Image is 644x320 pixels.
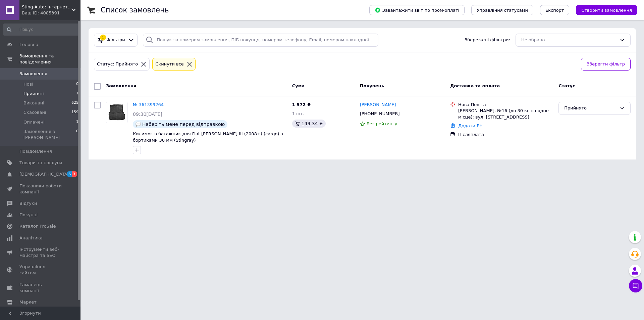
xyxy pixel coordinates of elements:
span: Покупець [360,83,384,88]
span: 1 шт. [292,111,304,116]
span: Нові [23,81,33,87]
span: 1 [76,91,78,97]
span: 0 [76,129,78,141]
input: Пошук за номером замовлення, ПІБ покупця, номером телефону, Email, номером накладної [143,34,378,47]
a: Додати ЕН [458,123,483,128]
span: Відгуки [19,200,37,207]
span: Замовлення з [PERSON_NAME] [23,129,76,141]
span: Статус [558,83,575,88]
span: Каталог ProSale [19,223,56,229]
span: Інструменти веб-майстра та SEO [19,246,62,259]
a: № 361399264 [133,102,164,107]
span: Маркет [19,299,37,305]
span: Доставка та оплата [450,83,500,88]
span: Аналітика [19,235,43,241]
span: Наберіть мене перед відправкою [142,122,225,127]
span: 3 [72,171,77,177]
span: Зберегти фільтр [587,61,625,68]
span: Без рейтингу [367,121,397,126]
div: Не обрано [521,37,617,44]
span: Створити замовлення [581,8,632,13]
div: [PERSON_NAME], №16 (до 30 кг на одне місце): вул. [STREET_ADDRESS] [458,108,553,120]
span: Управління сайтом [19,264,62,276]
span: Sting-Auto: Інтернет-магазин автоаксесурів [22,4,72,10]
div: Післяплата [458,132,553,138]
button: Чат з покупцем [629,279,642,292]
span: Фільтри [107,37,125,43]
span: Збережені фільтри: [465,37,510,43]
span: Завантажити звіт по пром-оплаті [375,7,459,13]
span: Показники роботи компанії [19,183,62,195]
span: Оплачені [23,119,45,125]
span: 159 [71,109,78,116]
div: Ваш ID: 4085391 [22,10,80,16]
button: Створити замовлення [576,5,637,15]
h1: Список замовлень [101,6,169,14]
span: 09:30[DATE] [133,111,162,117]
span: Головна [19,42,38,48]
a: Фото товару [106,102,127,123]
a: Килимок в багажник для Fiat [PERSON_NAME] III (2008+) (cargo) з бортиками 30 мм (Stingray) [133,131,283,143]
button: Завантажити звіт по пром-оплаті [369,5,465,15]
img: Фото товару [106,102,127,123]
span: 1 572 ₴ [292,102,311,107]
button: Експорт [540,5,570,15]
a: Створити замовлення [569,7,637,12]
span: Гаманець компанії [19,282,62,294]
div: [PHONE_NUMBER] [359,109,401,118]
input: Пошук [3,24,79,36]
span: Cума [292,83,305,88]
span: 5 [67,171,72,177]
button: Зберегти фільтр [581,58,631,71]
div: Cкинути все [154,61,185,68]
span: 625 [71,100,78,106]
span: 1 [76,119,78,125]
span: [DEMOGRAPHIC_DATA] [19,171,69,177]
span: Повідомлення [19,148,52,154]
span: Виконані [23,100,44,106]
div: 149.34 ₴ [292,120,326,128]
button: Управління статусами [471,5,533,15]
span: Замовлення [19,71,47,77]
span: Товари та послуги [19,160,62,166]
span: Замовлення [106,83,136,88]
img: :speech_balloon: [136,122,141,127]
span: Скасовані [23,109,46,116]
span: Експорт [545,8,564,13]
span: Замовлення та повідомлення [19,53,80,65]
div: Статус: Прийнято [96,61,139,68]
span: Прийняті [23,91,44,97]
div: 1 [100,35,106,41]
span: 0 [76,81,78,87]
span: Управління статусами [477,8,528,13]
div: Прийнято [564,105,617,112]
span: Покупці [19,212,38,218]
div: Нова Пошта [458,102,553,108]
a: [PERSON_NAME] [360,102,396,108]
